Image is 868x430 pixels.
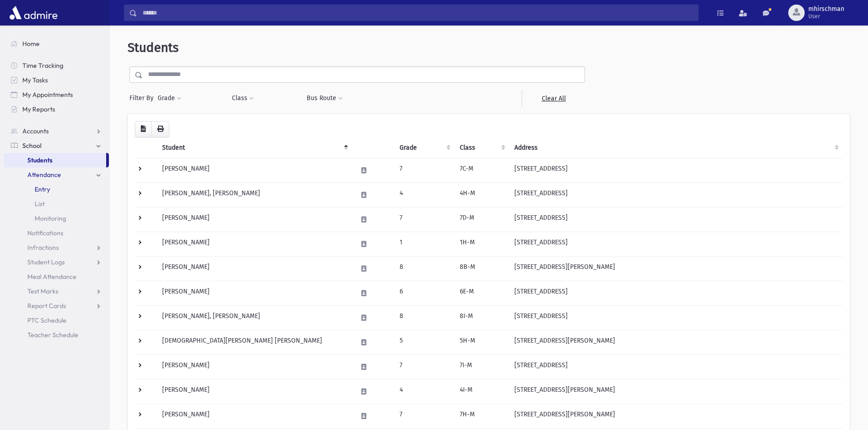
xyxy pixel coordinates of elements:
td: [PERSON_NAME] [157,232,352,256]
a: PTC Schedule [4,313,109,328]
span: My Reports [22,105,55,113]
td: 7D-M [454,207,509,232]
a: My Tasks [4,73,109,87]
a: Time Tracking [4,58,109,73]
td: [PERSON_NAME] [157,404,352,428]
td: [PERSON_NAME] [157,379,352,404]
td: 4 [394,379,454,404]
a: Meal Attendance [4,269,109,284]
td: 4I-M [454,379,509,404]
td: 7 [394,158,454,182]
td: 8 [394,305,454,330]
td: 8B-M [454,256,509,281]
span: My Appointments [22,91,73,99]
td: [STREET_ADDRESS] [509,207,842,232]
td: 7I-M [454,354,509,379]
td: [STREET_ADDRESS] [509,232,842,256]
a: List [4,197,109,211]
a: Home [4,36,109,51]
th: Address: activate to sort column ascending [509,137,842,158]
td: 5H-M [454,330,509,354]
a: Monitoring [4,211,109,226]
a: Clear All [522,90,585,106]
a: Student Logs [4,255,109,269]
td: 6 [394,281,454,305]
td: [PERSON_NAME] [157,158,352,182]
span: Home [22,40,40,48]
a: Attendance [4,167,109,182]
button: Bus Route [306,90,343,106]
td: [PERSON_NAME] [157,354,352,379]
td: [STREET_ADDRESS][PERSON_NAME] [509,330,842,354]
td: [PERSON_NAME] [157,281,352,305]
td: [STREET_ADDRESS] [509,305,842,330]
td: [STREET_ADDRESS] [509,182,842,207]
a: Accounts [4,124,109,138]
td: 1 [394,232,454,256]
th: Student: activate to sort column descending [157,137,352,158]
button: Class [231,90,254,106]
span: Students [27,156,52,164]
td: 1H-M [454,232,509,256]
th: Class: activate to sort column ascending [454,137,509,158]
td: [STREET_ADDRESS] [509,354,842,379]
td: [STREET_ADDRESS][PERSON_NAME] [509,256,842,281]
span: User [808,13,844,20]
a: Test Marks [4,284,109,298]
td: [STREET_ADDRESS] [509,158,842,182]
td: 5 [394,330,454,354]
span: Time Tracking [22,61,63,70]
a: My Appointments [4,87,109,102]
img: AdmirePro [7,4,60,22]
span: Students [128,40,179,55]
span: Meal Attendance [27,273,77,281]
td: [PERSON_NAME], [PERSON_NAME] [157,182,352,207]
span: List [35,200,45,208]
a: My Reports [4,102,109,116]
span: mhirschman [808,5,844,13]
span: PTC Schedule [27,316,67,324]
span: Accounts [22,127,49,135]
span: School [22,142,41,150]
span: Report Cards [27,302,66,310]
input: Search [137,5,698,21]
td: [PERSON_NAME] [157,207,352,232]
td: 4H-M [454,182,509,207]
span: Notifications [27,229,63,237]
td: [STREET_ADDRESS][PERSON_NAME] [509,404,842,428]
td: 8 [394,256,454,281]
td: 7C-M [454,158,509,182]
td: 8I-M [454,305,509,330]
span: Infractions [27,243,59,252]
a: Notifications [4,226,109,240]
a: Students [4,153,106,167]
button: Grade [157,90,182,106]
span: My Tasks [22,76,48,84]
a: Teacher Schedule [4,328,109,342]
td: 6E-M [454,281,509,305]
span: Entry [35,185,50,193]
a: Infractions [4,240,109,255]
button: Print [151,121,169,137]
td: [STREET_ADDRESS][PERSON_NAME] [509,379,842,404]
td: 7H-M [454,404,509,428]
span: Student Logs [27,258,65,266]
span: Teacher Schedule [27,331,78,339]
a: School [4,138,109,153]
td: [STREET_ADDRESS] [509,281,842,305]
th: Grade: activate to sort column ascending [394,137,454,158]
td: [DEMOGRAPHIC_DATA][PERSON_NAME] [PERSON_NAME] [157,330,352,354]
span: Attendance [27,171,61,179]
td: 4 [394,182,454,207]
td: 7 [394,354,454,379]
button: CSV [135,121,152,137]
a: Report Cards [4,298,109,313]
td: 7 [394,207,454,232]
td: [PERSON_NAME] [157,256,352,281]
a: Entry [4,182,109,197]
td: 7 [394,404,454,428]
span: Filter By [129,93,157,103]
span: Test Marks [27,287,58,295]
td: [PERSON_NAME], [PERSON_NAME] [157,305,352,330]
span: Monitoring [35,214,66,223]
